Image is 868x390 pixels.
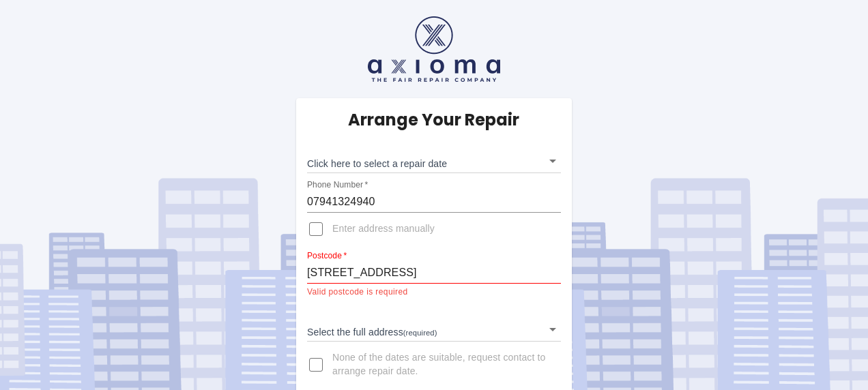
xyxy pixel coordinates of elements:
[348,109,519,131] h5: Arrange Your Repair
[307,286,561,299] p: Valid postcode is required
[332,351,550,378] span: None of the dates are suitable, request contact to arrange repair date.
[332,222,435,236] span: Enter address manually
[368,16,500,82] img: axioma
[307,250,347,262] label: Postcode
[307,179,368,191] label: Phone Number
